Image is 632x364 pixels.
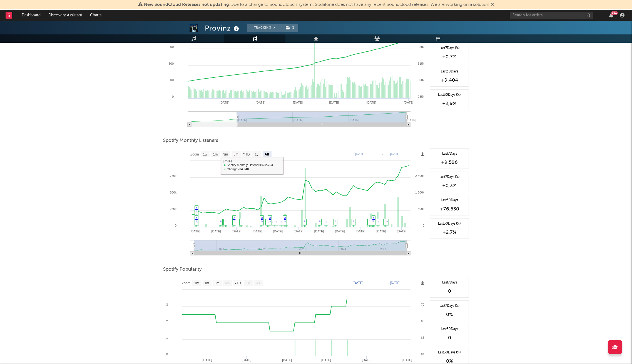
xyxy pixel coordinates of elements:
[170,174,176,177] text: 750k
[335,230,345,233] text: [DATE]
[223,152,228,156] text: 3m
[433,229,466,236] div: +2,7 %
[170,191,176,194] text: 500k
[269,220,271,223] a: ♫
[247,24,282,32] button: Tracking
[232,230,242,233] text: [DATE]
[233,216,235,220] a: ♫
[314,230,324,233] text: [DATE]
[280,220,282,223] a: ♫
[256,101,265,104] text: [DATE]
[433,280,466,285] div: Last 7 Days
[284,216,286,220] a: ♫
[275,220,277,223] a: ♫
[261,220,263,223] a: ♫
[240,220,242,223] a: ♫
[321,358,331,362] text: [DATE]
[433,311,466,318] div: 0 %
[325,220,327,223] a: ♫
[195,216,198,220] a: ♫
[390,152,400,156] text: [DATE]
[285,220,287,223] a: ♫
[253,230,262,233] text: [DATE]
[433,175,466,180] div: Last 7 Days (%)
[415,191,425,194] text: 1 600k
[421,303,424,306] text: 70
[384,220,386,223] a: ♫
[433,198,466,203] div: Last 30 Days
[225,281,230,285] text: 6m
[433,159,466,166] div: +9.596
[170,207,176,210] text: 250k
[166,320,168,323] text: 2
[282,24,298,32] span: ( 1 )
[256,281,260,285] text: All
[372,216,375,220] a: ♫
[390,281,400,285] text: [DATE]
[353,281,363,285] text: [DATE]
[433,100,466,107] div: +2,9 %
[86,10,105,21] a: Charts
[421,336,424,339] text: 66
[169,45,174,49] text: 900
[418,78,424,82] text: 300k
[415,174,425,177] text: 2 400k
[303,220,306,223] a: ♫
[242,358,251,362] text: [DATE]
[433,92,466,97] div: Last 30 Days (%)
[433,46,466,51] div: Last 7 Days (%)
[271,220,273,223] a: ♫
[234,152,238,156] text: 6m
[433,54,466,60] div: +0,7 %
[380,152,384,156] text: →
[18,10,44,21] a: Dashboard
[234,281,241,285] text: YTD
[233,220,235,223] a: ♫
[44,10,86,21] a: Discovery Assistant
[190,152,199,156] text: Zoom
[202,358,212,362] text: [DATE]
[284,220,286,223] a: ♫
[195,206,198,210] a: ♫
[224,220,227,223] a: ♫
[273,230,283,233] text: [DATE]
[397,230,407,233] text: [DATE]
[376,230,386,233] text: [DATE]
[352,220,355,223] a: ♫
[194,281,199,285] text: 1w
[433,69,466,74] div: Last 30 Days
[433,182,466,189] div: +0,3 %
[356,230,365,233] text: [DATE]
[421,320,424,323] text: 68
[418,95,424,98] text: 285k
[205,281,209,285] text: 1m
[371,220,374,223] a: ♫
[404,101,414,104] text: [DATE]
[377,220,379,223] a: ♫
[144,2,489,7] span: : Due to a change to SoundCloud's system, Sodatone does not have any recent Soundcloud releases. ...
[144,2,229,7] span: New SoundCloud Releases not updating
[418,207,424,210] text: 800k
[433,288,466,295] div: 0
[386,220,388,223] a: ♫
[609,13,613,17] button: 99+
[166,336,168,339] text: 1
[491,2,494,7] span: Dismiss
[220,220,222,223] a: ♫
[362,358,372,362] text: [DATE]
[402,358,412,362] text: [DATE]
[175,224,176,227] text: 0
[243,152,250,156] text: YTD
[355,152,365,156] text: [DATE]
[166,353,168,356] text: 0
[255,152,258,156] text: 1y
[211,230,221,233] text: [DATE]
[293,101,303,104] text: [DATE]
[246,281,250,285] text: 1y
[329,101,339,104] text: [DATE]
[261,216,263,220] a: ♫
[407,119,416,122] text: [DATE]
[421,353,424,356] text: 64
[334,220,337,223] a: ♫
[611,11,618,15] div: 99 +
